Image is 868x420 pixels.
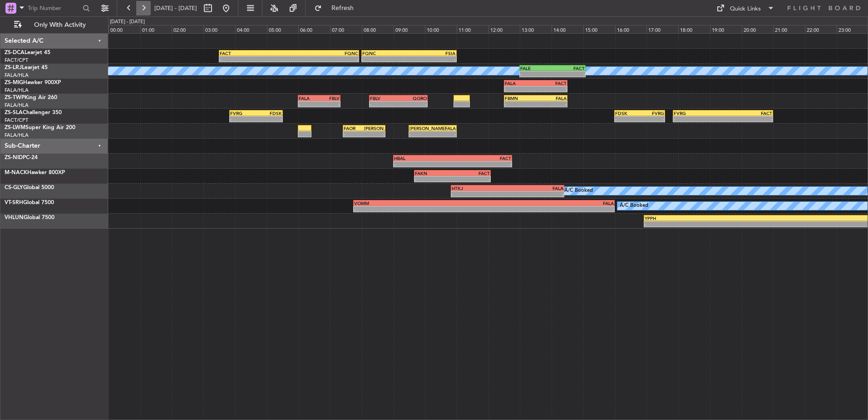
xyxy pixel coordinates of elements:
div: 03:00 [203,25,235,33]
div: - [433,131,456,137]
div: - [505,86,536,92]
div: - [484,206,614,212]
span: ZS-DCA [5,50,25,55]
div: - [520,71,552,77]
div: [DATE] - [DATE] [110,18,145,26]
div: - [319,101,340,107]
div: [PERSON_NAME] [409,125,433,131]
div: - [552,71,585,77]
div: 02:00 [172,25,203,33]
div: - [354,206,484,212]
a: M-NACKHawker 800XP [5,170,65,175]
div: 08:00 [362,25,394,33]
div: HTKJ [452,185,508,191]
a: ZS-LRJLearjet 45 [5,65,48,70]
div: - [344,131,364,137]
div: - [299,101,319,107]
a: FALA/HLA [5,72,29,79]
div: - [364,131,385,137]
div: FSIA [409,50,456,56]
span: VT-SRH [5,200,23,205]
div: 14:00 [552,25,583,33]
div: QORO [398,95,426,101]
div: 01:00 [140,25,172,33]
span: ZS-LWM [5,125,25,130]
div: 21:00 [773,25,805,33]
div: - [256,116,282,122]
div: 06:00 [298,25,330,33]
span: M-NACK [5,170,27,175]
div: FACT [453,170,490,176]
div: FBLV [370,95,398,101]
span: VHLUN [5,215,24,220]
div: - [398,101,426,107]
div: [PERSON_NAME] [364,125,385,131]
div: YPPH [645,215,829,221]
div: FAKN [415,170,453,176]
div: 00:00 [108,25,140,33]
a: FALA/HLA [5,102,29,109]
div: - [536,101,567,107]
div: 11:00 [457,25,488,33]
div: - [674,116,723,122]
div: - [452,191,508,197]
div: - [508,191,563,197]
button: Only With Activity [10,18,99,32]
span: ZS-SLA [5,110,23,115]
div: - [536,86,567,92]
div: - [370,101,398,107]
div: 16:00 [615,25,647,33]
div: 19:00 [710,25,742,33]
div: HBAL [394,155,453,161]
a: VT-SRHGlobal 7500 [5,200,54,205]
span: [DATE] - [DATE] [154,4,197,12]
span: ZS-LRJ [5,65,22,70]
div: 18:00 [678,25,710,33]
div: FDSK [256,110,282,116]
span: Only With Activity [24,22,96,28]
div: FVRG [230,110,256,116]
a: FALA/HLA [5,87,29,94]
div: - [415,176,453,182]
div: FACT [723,110,772,116]
div: 09:00 [394,25,425,33]
div: 22:00 [805,25,837,33]
div: 17:00 [646,25,678,33]
div: 04:00 [235,25,267,33]
span: CS-GLY [5,185,23,190]
div: FACT [552,65,585,71]
div: FQNC [362,50,409,56]
span: ZS-NID [5,155,23,160]
div: A/C Booked [620,199,648,213]
a: FACT/CPT [5,117,28,124]
a: ZS-MIGHawker 900XP [5,80,61,85]
div: - [723,116,772,122]
div: - [362,56,409,62]
div: - [409,56,456,62]
a: ZS-TWPKing Air 260 [5,95,57,100]
div: FQNC [289,50,358,56]
div: - [220,56,289,62]
div: FALA [484,200,614,206]
div: - [453,161,511,167]
a: ZS-DCALearjet 45 [5,50,50,55]
div: 05:00 [267,25,299,33]
span: ZS-MIG [5,80,23,85]
span: Refresh [324,5,362,11]
div: FACT [536,80,567,86]
div: - [615,116,640,122]
div: Quick Links [730,5,761,14]
a: ZS-SLAChallenger 350 [5,110,62,115]
div: 20:00 [742,25,774,33]
div: FALA [505,80,536,86]
div: - [640,116,664,122]
div: - [289,56,358,62]
div: 10:00 [425,25,457,33]
div: FALA [433,125,456,131]
div: FALA [536,95,567,101]
a: VHLUNGlobal 7500 [5,215,54,220]
div: 13:00 [520,25,552,33]
div: - [394,161,453,167]
div: FALA [508,185,563,191]
div: FALE [520,65,552,71]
